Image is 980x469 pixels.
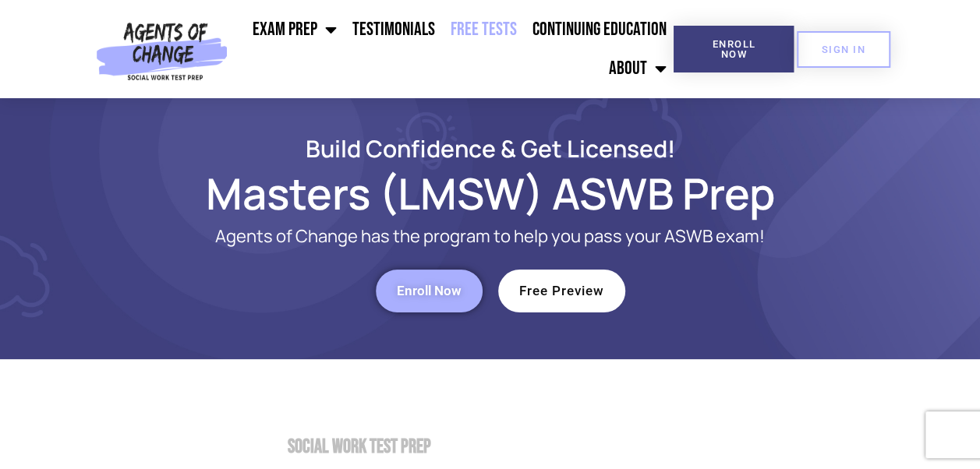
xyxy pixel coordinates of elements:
[519,284,604,298] span: Free Preview
[376,270,483,312] a: Enroll Now
[699,39,769,59] span: Enroll Now
[244,10,344,49] a: Exam Prep
[344,10,442,49] a: Testimonials
[442,10,524,49] a: Free Tests
[108,227,872,246] p: Agents of Change has the program to help you pass your ASWB exam!
[797,31,890,68] a: SIGN IN
[524,10,674,49] a: Continuing Education
[288,437,935,457] h2: Social Work Test Prep
[674,26,794,72] a: Enroll Now
[600,49,674,88] a: About
[822,44,865,55] span: SIGN IN
[234,10,674,88] nav: Menu
[46,175,935,211] h1: Masters (LMSW) ASWB Prep
[498,270,625,312] a: Free Preview
[46,137,935,160] h2: Build Confidence & Get Licensed!
[397,284,462,298] span: Enroll Now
